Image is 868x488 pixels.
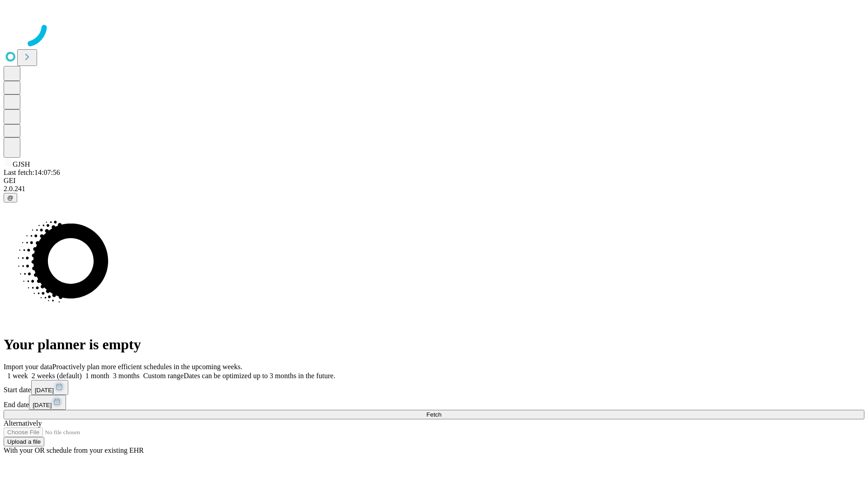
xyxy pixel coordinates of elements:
[143,372,184,380] span: Custom range
[29,395,66,410] button: [DATE]
[31,380,68,395] button: [DATE]
[113,372,140,380] span: 3 months
[85,372,109,380] span: 1 month
[4,380,864,395] div: Start date
[32,372,82,380] span: 2 weeks (default)
[426,411,441,418] span: Fetch
[184,372,335,380] span: Dates can be optimized up to 3 months in the future.
[52,363,242,371] span: Proactively plan more efficient schedules in the upcoming weeks.
[4,185,864,193] div: 2.0.241
[7,372,28,380] span: 1 week
[4,169,60,176] span: Last fetch: 14:07:56
[4,363,52,371] span: Import your data
[4,193,17,202] button: @
[4,395,864,410] div: End date
[4,419,42,427] span: Alternatively
[4,336,864,353] h1: Your planner is empty
[7,194,14,201] span: @
[33,402,52,408] span: [DATE]
[4,437,44,446] button: Upload a file
[4,177,864,185] div: GEI
[4,410,864,419] button: Fetch
[35,387,54,394] span: [DATE]
[13,160,30,168] span: GJSH
[4,446,144,454] span: With your OR schedule from your existing EHR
